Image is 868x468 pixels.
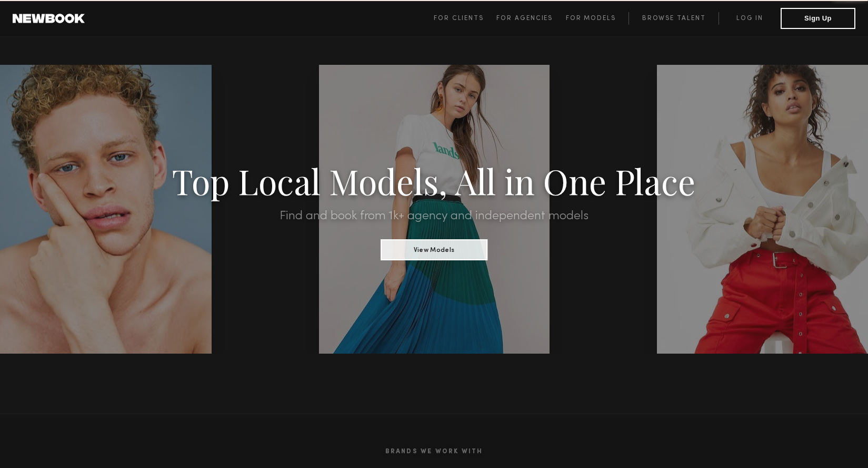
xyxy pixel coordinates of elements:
button: Sign Up [781,8,855,29]
a: For Clients [434,12,496,25]
a: For Agencies [496,12,565,25]
span: For Agencies [496,15,553,22]
a: For Models [566,12,629,25]
h1: Top Local Models, All in One Place [65,164,803,197]
a: View Models [381,243,487,255]
h2: Find and book from 1k+ agency and independent models [65,210,803,222]
span: For Clients [434,15,484,22]
a: Log in [719,12,781,25]
h2: Brands We Work With [118,435,750,468]
a: Browse Talent [628,12,719,25]
button: View Models [381,239,487,260]
span: For Models [566,15,616,22]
